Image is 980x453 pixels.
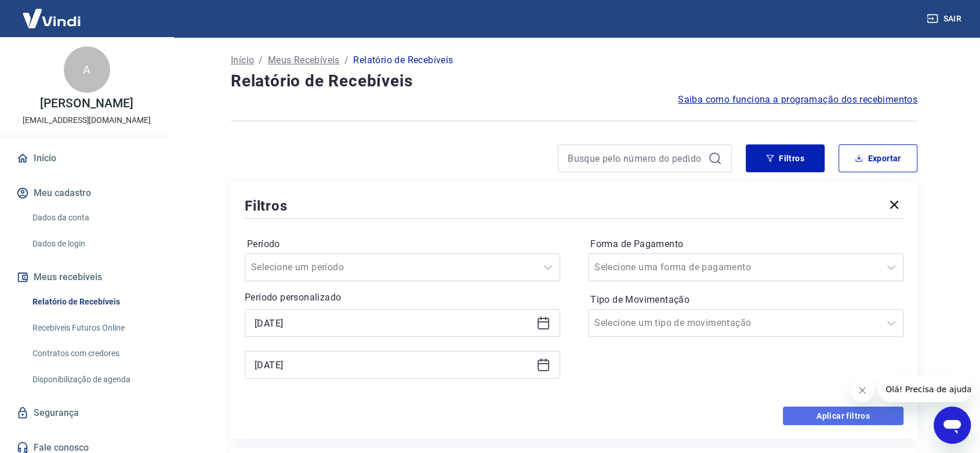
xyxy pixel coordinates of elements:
a: Dados de login [28,232,159,256]
a: Início [14,146,159,171]
button: Sair [924,8,966,30]
p: Relatório de Recebíveis [353,53,453,67]
label: Forma de Pagamento [590,237,901,251]
span: Olá! Precisa de ajuda? [7,8,97,17]
button: Exportar [839,144,917,172]
p: / [259,53,263,67]
button: Meu cadastro [14,180,159,206]
a: Disponibilização de agenda [28,368,159,392]
iframe: Fechar mensagem [851,379,874,402]
label: Período [247,237,558,251]
h4: Relatório de Recebíveis [231,70,917,93]
p: [PERSON_NAME] [40,97,133,110]
a: Contratos com credores [28,342,159,365]
iframe: Mensagem da empresa [879,376,971,402]
div: A [64,46,110,93]
input: Busque pelo número do pedido [568,150,703,167]
p: / [344,53,349,67]
button: Meus recebíveis [14,264,159,290]
a: Segurança [14,400,159,426]
a: Início [231,53,254,67]
label: Tipo de Movimentação [590,293,901,307]
img: Vindi [14,1,89,36]
p: Período personalizado [245,291,560,305]
iframe: Botão para abrir a janela de mensagens [934,407,971,444]
a: Dados da conta [28,206,159,230]
h5: Filtros [245,197,288,215]
button: Filtros [746,144,825,172]
input: Data inicial [255,314,532,332]
p: [EMAIL_ADDRESS][DOMAIN_NAME] [23,114,151,126]
a: Meus Recebíveis [268,53,340,67]
input: Data final [255,356,532,374]
button: Aplicar filtros [783,407,903,425]
a: Relatório de Recebíveis [28,290,159,314]
a: Saiba como funciona a programação dos recebimentos [678,93,917,107]
a: Recebíveis Futuros Online [28,316,159,340]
